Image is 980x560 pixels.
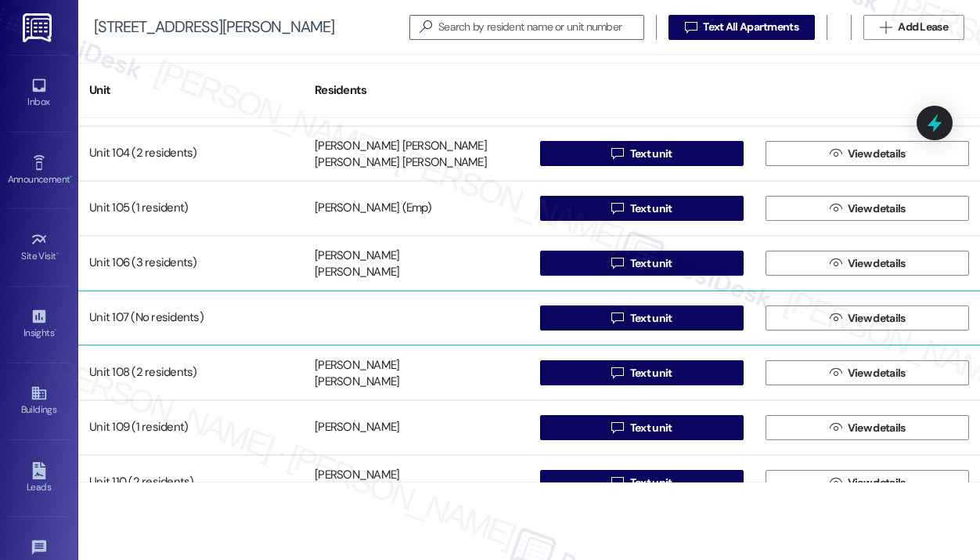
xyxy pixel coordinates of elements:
span: Text unit [630,255,672,272]
div: Residents [304,71,529,110]
i:  [611,421,623,434]
span: Text unit [630,310,672,327]
button: View details [766,415,969,440]
div: [PERSON_NAME] [315,247,399,264]
a: Insights • [8,303,70,345]
span: Text unit [630,365,672,381]
span: Text unit [630,146,672,162]
i:  [611,476,623,489]
span: • [54,325,56,336]
button: Text unit [540,196,744,221]
div: [PERSON_NAME] [PERSON_NAME] [315,155,487,172]
span: View details [848,201,906,217]
button: Text unit [540,415,744,440]
span: Text unit [630,201,672,217]
i:  [611,202,623,215]
button: Text unit [540,470,744,495]
div: [STREET_ADDRESS][PERSON_NAME] [94,19,334,35]
button: View details [766,196,969,221]
i:  [830,257,841,269]
div: [PERSON_NAME] [315,357,399,374]
div: Unit 107 (No residents) [78,302,304,334]
div: Unit 106 (3 residents) [78,247,304,279]
span: View details [848,255,906,272]
button: Text unit [540,141,744,166]
span: View details [848,420,906,436]
span: View details [848,365,906,381]
span: Add Lease [898,19,948,35]
a: Site Visit • [8,226,70,269]
button: View details [766,470,969,495]
div: [PERSON_NAME] [315,265,399,281]
div: [PERSON_NAME] [PERSON_NAME] [315,138,487,154]
div: Unit 104 (2 residents) [78,138,304,169]
button: View details [766,141,969,166]
div: Unit 108 (2 residents) [78,357,304,388]
i:  [830,476,841,489]
button: Text unit [540,360,744,385]
div: [PERSON_NAME] (Emp) [315,201,431,217]
img: ResiDesk Logo [23,13,55,42]
i:  [830,367,841,379]
i:  [413,19,438,35]
div: [PERSON_NAME] [315,374,399,391]
input: Search by resident name or unit number [438,16,643,38]
i:  [830,421,841,434]
button: View details [766,251,969,276]
i:  [830,202,841,215]
div: Unit 105 (1 resident) [78,193,304,224]
a: Buildings [8,380,70,422]
a: Inbox [8,72,70,114]
span: • [56,248,59,259]
i:  [685,21,697,34]
span: Text unit [630,420,672,436]
i:  [830,147,841,160]
div: [PERSON_NAME] [315,420,399,436]
span: View details [848,310,906,327]
button: Text unit [540,251,744,276]
span: Text All Apartments [703,19,798,35]
i:  [880,21,892,34]
i:  [611,257,623,269]
button: Text All Apartments [668,15,815,40]
i:  [611,147,623,160]
button: Text unit [540,305,744,331]
div: Unit [78,71,304,110]
div: Unit 110 (2 residents) [78,467,304,498]
button: Add Lease [863,15,964,40]
i:  [611,367,623,379]
span: View details [848,146,906,162]
span: • [70,172,72,182]
button: View details [766,305,969,331]
a: Leads [8,457,70,500]
span: View details [848,475,906,491]
i:  [830,312,841,324]
span: Text unit [630,475,672,491]
div: [PERSON_NAME] [315,467,399,483]
i:  [611,312,623,324]
button: View details [766,360,969,385]
div: Unit 109 (1 resident) [78,412,304,443]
